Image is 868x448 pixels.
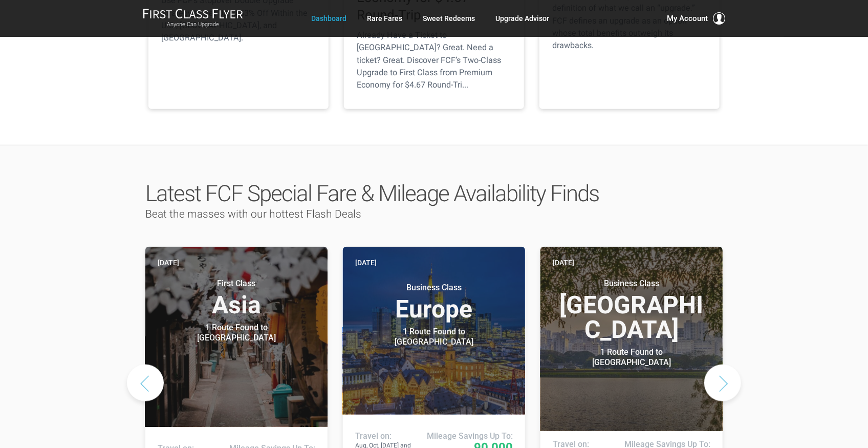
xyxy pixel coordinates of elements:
button: My Account [667,12,725,25]
p: Already Have a Ticket to [GEOGRAPHIC_DATA]? Great. Need a ticket? Great. Discover FCF’s Two-Class... [357,29,511,91]
time: [DATE] [553,257,574,268]
button: Previous slide [127,365,164,401]
a: Sweet Redeems [423,9,475,28]
a: Dashboard [311,9,346,28]
a: Rare Fares [367,9,402,28]
small: Anyone Can Upgrade [143,21,243,28]
small: Business Class [568,279,696,289]
span: Latest FCF Special Fare & Mileage Availability Finds [145,180,599,207]
a: Upgrade Advisor [495,9,549,28]
div: 1 Route Found to [GEOGRAPHIC_DATA] [568,347,696,368]
span: My Account [667,12,708,25]
span: Beat the masses with our hottest Flash Deals [145,208,361,220]
img: First Class Flyer [143,8,243,19]
button: Next slide [704,365,741,401]
time: [DATE] [355,257,377,268]
small: First Class [172,279,300,289]
h3: Europe [355,283,513,322]
h3: [GEOGRAPHIC_DATA] [553,279,710,342]
a: First Class FlyerAnyone Can Upgrade [143,8,243,29]
div: 1 Route Found to [GEOGRAPHIC_DATA] [172,323,300,343]
time: [DATE] [158,257,179,268]
h3: Asia [158,279,315,317]
small: Business Class [370,283,498,293]
div: 1 Route Found to [GEOGRAPHIC_DATA] [370,327,498,347]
